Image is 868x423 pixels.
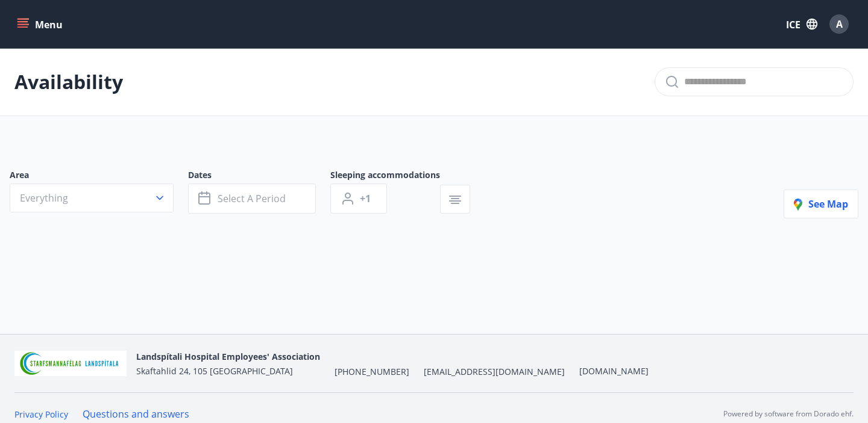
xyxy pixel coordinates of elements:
font: Skaftahlid 24, 105 [GEOGRAPHIC_DATA] [136,365,293,377]
font: A [836,17,843,31]
font: Powered by software from Dorado ehf. [723,409,854,419]
a: Questions and answers [83,407,189,421]
button: See map [784,190,858,218]
button: ICE [781,13,822,36]
font: Sleeping accommodations [330,169,440,181]
font: Select a period [218,192,286,205]
font: Landspítali Hospital Employees' Association [136,351,320,362]
img: 55zIgFoyM5pksCsVQ4sUOj1FUrQvjI8pi0QwpkWm.png [14,351,127,377]
a: Privacy Policy [14,409,68,420]
font: ICE [786,18,800,31]
font: [EMAIL_ADDRESS][DOMAIN_NAME] [424,366,565,377]
button: A [825,10,854,39]
font: Everything [20,191,68,205]
font: Dates [188,169,212,181]
a: [DOMAIN_NAME] [579,365,649,377]
button: Select a period [188,184,316,214]
span: +1 [360,192,371,205]
font: See map [808,197,848,211]
font: Area [10,169,29,181]
button: +1 [330,184,387,214]
button: Everything [10,184,174,212]
font: Availability [14,69,123,94]
font: [PHONE_NUMBER] [335,366,409,377]
button: menu [14,13,68,35]
font: Menu [35,18,63,31]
